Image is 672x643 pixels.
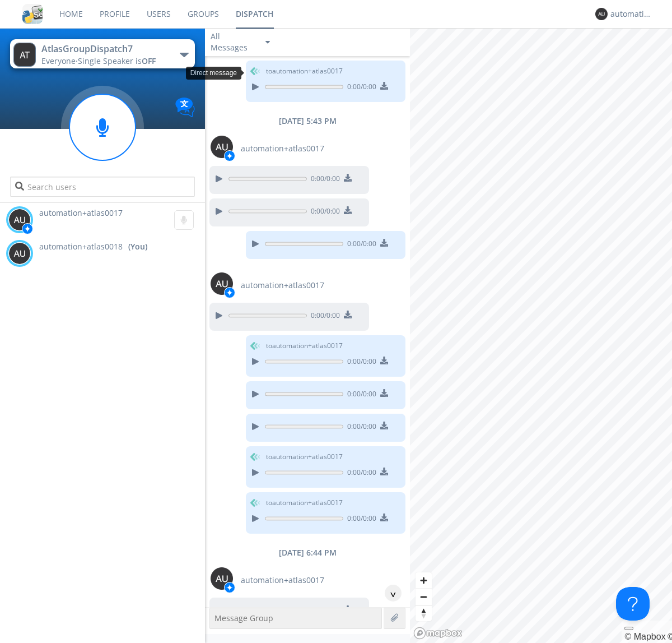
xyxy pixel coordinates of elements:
img: 373638.png [211,272,233,295]
span: 0:00 / 0:00 [307,605,340,618]
div: ^ [385,585,402,602]
span: Zoom out [416,589,432,605]
img: download media button [380,82,388,90]
img: download media button [344,605,352,613]
iframe: Toggle Customer Support [616,587,650,621]
img: 373638.png [211,567,233,590]
img: download media button [344,206,352,214]
button: Reset bearing to north [416,605,432,621]
div: [DATE] 5:43 PM [205,115,410,127]
span: OFF [142,55,156,66]
span: 0:00 / 0:00 [307,206,340,219]
button: AtlasGroupDispatch7Everyone·Single Speaker isOFF [10,39,194,68]
span: 0:00 / 0:00 [343,514,376,526]
span: to automation+atlas0017 [266,341,343,351]
span: to automation+atlas0017 [266,452,343,462]
img: 373638.png [13,43,36,67]
span: 0:00 / 0:00 [307,311,340,323]
div: [DATE] 6:44 PM [205,547,410,558]
div: All Messages [211,31,255,53]
img: caret-down-sm.svg [265,41,270,44]
img: download media button [380,514,388,521]
button: Zoom in [416,572,432,589]
span: 0:00 / 0:00 [343,389,376,401]
img: Translation enabled [175,98,195,117]
span: 0:00 / 0:00 [343,422,376,434]
span: Direct message [190,69,237,77]
button: Toggle attribution [624,627,633,630]
span: automation+atlas0017 [241,143,324,154]
button: Zoom out [416,589,432,605]
div: (You) [128,241,147,252]
img: 373638.png [595,8,608,20]
div: AtlasGroupDispatch7 [41,43,167,55]
a: Mapbox logo [413,627,463,640]
img: download media button [380,422,388,429]
img: download media button [380,389,388,397]
span: to automation+atlas0017 [266,66,343,76]
span: automation+atlas0017 [241,575,324,586]
div: Everyone · [41,55,167,67]
div: automation+atlas0018 [610,8,652,20]
img: download media button [380,468,388,475]
img: download media button [380,357,388,364]
img: download media button [380,239,388,247]
input: Search users [10,177,194,197]
img: download media button [344,174,352,182]
span: to automation+atlas0017 [266,498,343,508]
img: 373638.png [8,242,31,265]
img: download media button [344,311,352,318]
span: 0:00 / 0:00 [343,357,376,369]
span: automation+atlas0018 [39,241,123,252]
span: automation+atlas0017 [39,207,123,218]
span: 0:00 / 0:00 [343,468,376,480]
span: 0:00 / 0:00 [307,174,340,186]
img: cddb5a64eb264b2086981ab96f4c1ba7 [22,4,43,24]
span: 0:00 / 0:00 [343,239,376,251]
span: automation+atlas0017 [241,280,324,291]
a: Mapbox [624,632,665,641]
img: 373638.png [8,209,31,231]
span: Single Speaker is [78,55,156,66]
span: 0:00 / 0:00 [343,82,376,94]
img: 373638.png [211,136,233,158]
